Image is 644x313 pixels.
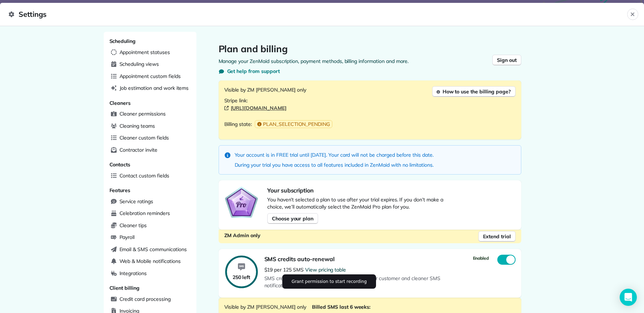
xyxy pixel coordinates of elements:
[264,255,335,263] span: SMS credits auto-renewal
[224,232,261,239] span: ZM Admin only
[108,196,192,207] a: Service ratings
[108,220,192,231] a: Cleaner tips
[119,60,159,68] span: Scheduling views
[119,295,171,303] span: Credit card processing
[119,134,169,141] span: Cleaner custom fields
[119,172,169,179] span: Contact custom fields
[478,231,516,242] button: Extend trial
[224,97,248,104] span: Stripe link:
[443,88,511,95] span: How to use the billing page?
[119,49,170,56] span: Appointment statuses
[108,256,192,267] a: Web & Mobile notifications
[119,73,181,80] span: Appointment custom fields
[9,9,627,20] span: Settings
[224,121,252,128] span: Billing state:
[108,133,192,143] a: Cleaner custom fields
[312,303,370,310] p: Billed SMS last 6 weeks:
[483,233,511,240] span: Extend trial
[267,213,318,224] button: Choose your plan
[108,121,192,132] a: Cleaning teams
[255,120,332,128] button: PLAN_SELECTION_PENDING
[108,171,192,181] a: Contact custom fields
[227,68,280,75] span: Get help from support
[219,58,521,65] p: Manage your ZenMaid subscription, payment methods, billing information and more.
[267,187,314,194] span: Your subscription
[119,84,189,92] span: Job estimation and work items
[119,258,181,265] span: Web & Mobile notifications
[108,59,192,70] a: Scheduling views
[109,38,136,44] span: Scheduling
[108,145,192,156] a: Contractor invite
[119,146,157,153] span: Contractor invite
[627,9,638,20] button: Close
[108,83,192,94] a: Job estimation and work items
[119,246,187,253] span: Email & SMS communications
[492,55,521,65] button: Sign out
[119,122,155,129] span: Cleaning teams
[497,57,517,64] span: Sign out
[119,222,147,229] span: Cleaner tips
[219,43,521,55] h1: Plan and billing
[119,234,135,241] span: Payroll
[108,109,192,119] a: Cleaner permissions
[108,244,192,255] a: Email & SMS communications
[267,196,446,210] p: You haven’t selected a plan to use after your trial expires. If you don’t make a choice, we’ll au...
[108,208,192,219] a: Celebration reminders
[235,161,434,168] p: During your trial you have access to all features included in ZenMaid with no limitations.
[473,255,489,261] span: Enabled
[224,86,307,97] p: Visible by ZM [PERSON_NAME] only
[108,47,192,58] a: Appointment statuses
[264,266,305,273] span: $19 per 125 SMS
[263,121,330,128] span: PLAN_SELECTION_PENDING
[119,270,147,277] span: Integrations
[109,285,140,291] span: Client billing
[219,68,280,75] button: Get help from support
[109,161,131,168] span: Contacts
[119,198,153,205] span: Service ratings
[109,100,131,106] span: Cleaners
[272,215,313,222] span: Choose your plan
[224,303,312,310] p: Visible by ZM [PERSON_NAME] only
[620,289,637,306] div: Open Intercom Messenger
[108,232,192,243] a: Payroll
[305,266,346,273] a: View pricing table
[119,210,170,217] span: Celebration reminders
[108,294,192,305] a: Credit card processing
[109,187,131,194] span: Features
[119,110,166,117] span: Cleaner permissions
[224,186,259,219] img: ZenMaid Pro Plan Badge
[224,104,516,112] a: [URL][DOMAIN_NAME]
[108,71,192,82] a: Appointment custom fields
[108,268,192,279] a: Integrations
[235,151,434,158] p: Your account is in FREE trial until [DATE]. Your card will not be charged before this date.
[432,86,516,97] button: How to use the billing page?
[264,275,458,289] span: SMS credits are currently auto-renewed and your customer and cleaner SMS notifications are being ...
